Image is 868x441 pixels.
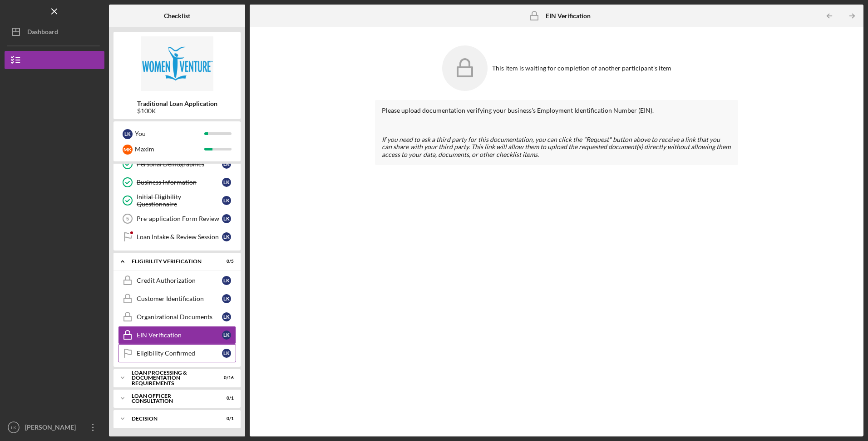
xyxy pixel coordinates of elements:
[5,418,104,436] button: LK[PERSON_NAME]
[137,233,222,241] div: Loan Intake & Review Session
[164,12,190,20] b: Checklist
[492,65,671,72] div: This item is waiting for completion of another participant's item
[118,290,236,308] a: Customer IdentificationLK
[222,214,231,223] div: L K
[217,375,234,381] div: 0 / 16
[137,193,222,208] div: Initial Eligibility Questionnaire
[118,210,236,228] a: 5Pre-application Form ReviewLK
[137,313,222,321] div: Organizational Documents
[132,259,211,264] div: Eligibility Verification
[135,126,204,141] div: You
[217,259,234,264] div: 0 / 5
[118,326,236,344] a: EIN VerificationLK
[137,160,222,168] div: Personal Demographics
[137,107,217,115] div: $100K
[137,277,222,284] div: Credit Authorization
[118,308,236,326] a: Organizational DocumentsLK
[222,196,231,205] div: L K
[546,12,591,20] b: EIN Verification
[222,331,231,340] div: L K
[132,416,211,421] div: Decision
[113,36,241,91] img: Product logo
[222,232,231,241] div: L K
[123,129,133,139] div: L K
[118,344,236,362] a: Eligibility ConfirmedLK
[137,179,222,186] div: Business Information
[382,135,730,158] span: If you need to ask a third party for this documentation, you can click the "Request" button above...
[137,350,222,357] div: Eligibility Confirmed
[217,396,234,401] div: 0 / 1
[5,23,104,41] button: Dashboard
[222,276,231,285] div: L K
[135,141,204,157] div: Maxim
[27,23,58,43] div: Dashboard
[137,295,222,302] div: Customer Identification
[118,271,236,290] a: Credit AuthorizationLK
[118,191,236,210] a: Initial Eligibility QuestionnaireLK
[118,228,236,246] a: Loan Intake & Review SessionLK
[137,100,217,107] b: Traditional Loan Application
[222,178,231,187] div: L K
[137,215,222,222] div: Pre-application Form Review
[222,160,231,169] div: L K
[222,349,231,358] div: L K
[222,312,231,321] div: L K
[382,107,731,114] div: Please upload documentation verifying your business's Employment Identification Number (EIN).
[118,173,236,191] a: Business InformationLK
[137,331,222,339] div: EIN Verification
[123,145,133,155] div: M K
[118,155,236,173] a: Personal DemographicsLK
[126,216,129,221] tspan: 5
[23,418,82,439] div: [PERSON_NAME]
[217,416,234,421] div: 0 / 1
[222,294,231,303] div: L K
[11,425,16,430] text: LK
[132,393,211,404] div: Loan Officer Consultation
[132,370,211,386] div: Loan Processing & Documentation Requirements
